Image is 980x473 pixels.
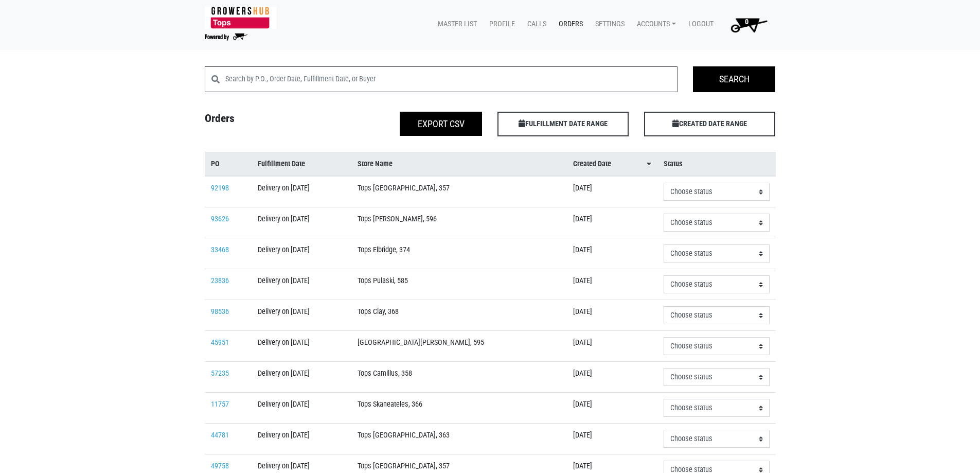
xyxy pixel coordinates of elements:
[205,33,247,41] img: Powered by Big Wheelbarrow
[664,159,770,170] a: Status
[252,362,351,393] td: Delivery on [DATE]
[351,176,567,207] td: Tops [GEOGRAPHIC_DATA], 357
[644,112,775,136] span: CREATED DATE RANGE
[211,369,229,378] a: 57235
[351,238,567,269] td: Tops Elbridge, 374
[252,300,351,331] td: Delivery on [DATE]
[481,14,519,34] a: Profile
[567,424,657,454] td: [DATE]
[351,207,567,238] td: Tops [PERSON_NAME], 596
[252,424,351,454] td: Delivery on [DATE]
[718,14,776,35] a: 0
[252,331,351,362] td: Delivery on [DATE]
[400,112,482,136] button: Export CSV
[351,331,567,362] td: [GEOGRAPHIC_DATA][PERSON_NAME], 595
[567,176,657,207] td: [DATE]
[629,14,680,34] a: Accounts
[567,331,657,362] td: [DATE]
[351,424,567,454] td: Tops [GEOGRAPHIC_DATA], 363
[225,66,678,92] input: Search by P.O., Order Date, Fulfillment Date, or Buyer
[211,431,229,440] a: 44781
[258,159,305,170] span: Fulfillment Date
[252,238,351,269] td: Delivery on [DATE]
[567,269,657,300] td: [DATE]
[211,215,229,223] a: 93626
[573,159,651,170] a: Created Date
[567,238,657,269] td: [DATE]
[211,307,229,316] a: 98536
[197,112,344,132] h4: Orders
[258,159,345,170] a: Fulfillment Date
[211,462,229,470] a: 49758
[573,159,611,170] span: Created Date
[252,269,351,300] td: Delivery on [DATE]
[587,14,629,34] a: Settings
[664,159,683,170] span: Status
[252,393,351,424] td: Delivery on [DATE]
[567,300,657,331] td: [DATE]
[351,269,567,300] td: Tops Pulaski, 585
[252,207,351,238] td: Delivery on [DATE]
[726,14,772,35] img: Cart
[358,159,561,170] a: Store Name
[358,159,393,170] span: Store Name
[351,300,567,331] td: Tops Clay, 368
[550,14,587,34] a: Orders
[519,14,550,34] a: Calls
[252,176,351,207] td: Delivery on [DATE]
[680,14,718,34] a: Logout
[205,7,276,29] img: 279edf242af8f9d49a69d9d2afa010fb.png
[211,338,229,347] a: 45951
[211,159,246,170] a: PO
[351,393,567,424] td: Tops Skaneateles, 366
[211,276,229,285] a: 23836
[211,246,229,254] a: 33468
[211,184,229,192] a: 92198
[211,400,229,409] a: 11757
[211,159,220,170] span: PO
[693,66,775,92] input: Search
[497,112,629,136] span: FULFILLMENT DATE RANGE
[430,14,481,34] a: Master List
[351,362,567,393] td: Tops Camillus, 358
[745,17,749,26] span: 0
[567,393,657,424] td: [DATE]
[567,207,657,238] td: [DATE]
[567,362,657,393] td: [DATE]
